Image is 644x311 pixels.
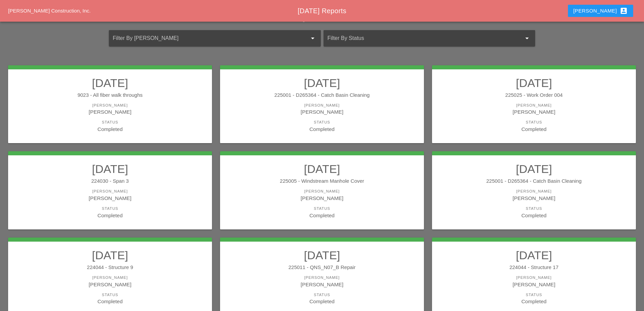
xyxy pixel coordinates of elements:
div: [PERSON_NAME] [15,108,205,116]
div: [PERSON_NAME] [439,188,629,194]
div: [PERSON_NAME] [227,275,417,281]
div: Completed [439,297,629,305]
div: Completed [227,125,417,133]
div: Completed [439,125,629,133]
h2: [DATE] [15,248,205,262]
a: [DATE]225001 - D265364 - Catch Basin Cleaning[PERSON_NAME][PERSON_NAME]StatusCompleted [439,162,629,219]
div: Status [227,206,417,212]
div: 225011 - QNS_N07_B Repair [227,264,417,271]
div: [PERSON_NAME] [227,108,417,116]
i: account_box [620,7,628,15]
a: [DATE]224044 - Structure 17[PERSON_NAME][PERSON_NAME]StatusCompleted [439,248,629,305]
h2: [DATE] [439,162,629,176]
div: [PERSON_NAME] [15,275,205,281]
span: [DATE] Reports [297,7,346,15]
div: Status [15,292,205,298]
h2: [DATE] [227,162,417,176]
a: [DATE]9023 - All fiber walk throughs[PERSON_NAME][PERSON_NAME]StatusCompleted [15,76,205,133]
div: [PERSON_NAME] [227,281,417,288]
div: [PERSON_NAME] [439,108,629,116]
div: [PERSON_NAME] [227,103,417,108]
h2: [DATE] [227,76,417,90]
div: 224044 - Structure 17 [439,264,629,271]
div: 225001 - D265364 - Catch Basin Cleaning [439,177,629,185]
div: Completed [15,125,205,133]
button: [PERSON_NAME] [568,5,633,17]
div: Status [227,292,417,298]
div: [PERSON_NAME] [15,103,205,108]
div: 224044 - Structure 9 [15,264,205,271]
i: arrow_drop_down [523,34,531,42]
div: 225005 - Windstream Manhole Cover [227,177,417,185]
h2: [DATE] [439,76,629,90]
div: Status [227,119,417,125]
div: Completed [15,212,205,219]
div: 225025 - Work Order 004 [439,91,629,99]
i: arrow_drop_down [309,34,317,42]
a: [DATE]225001 - D265364 - Catch Basin Cleaning[PERSON_NAME][PERSON_NAME]StatusCompleted [227,76,417,133]
div: 225001 - D265364 - Catch Basin Cleaning [227,91,417,99]
a: [DATE]225025 - Work Order 004[PERSON_NAME][PERSON_NAME]StatusCompleted [439,76,629,133]
div: Status [439,292,629,298]
div: [PERSON_NAME] [227,188,417,194]
div: [PERSON_NAME] [15,281,205,288]
div: Completed [227,212,417,219]
h2: [DATE] [227,248,417,262]
div: Completed [439,212,629,219]
div: [PERSON_NAME] [439,275,629,281]
div: [PERSON_NAME] [439,281,629,288]
div: [PERSON_NAME] [573,7,628,15]
div: Status [15,119,205,125]
div: [PERSON_NAME] [439,103,629,108]
div: Completed [227,297,417,305]
a: [PERSON_NAME] Construction, Inc. [8,8,91,14]
div: 9023 - All fiber walk throughs [15,91,205,99]
div: [PERSON_NAME] [15,188,205,194]
a: [DATE]224044 - Structure 9[PERSON_NAME][PERSON_NAME]StatusCompleted [15,248,205,305]
div: [PERSON_NAME] [15,194,205,202]
a: [DATE]224030 - Span 3[PERSON_NAME][PERSON_NAME]StatusCompleted [15,162,205,219]
div: Status [439,206,629,212]
div: [PERSON_NAME] [439,194,629,202]
div: Status [15,206,205,212]
h2: [DATE] [15,162,205,176]
a: [DATE]225005 - Windstream Manhole Cover[PERSON_NAME][PERSON_NAME]StatusCompleted [227,162,417,219]
a: [DATE]225011 - QNS_N07_B Repair[PERSON_NAME][PERSON_NAME]StatusCompleted [227,248,417,305]
div: 224030 - Span 3 [15,177,205,185]
h2: [DATE] [439,248,629,262]
div: Status [439,119,629,125]
h2: [DATE] [15,76,205,90]
div: [PERSON_NAME] [227,194,417,202]
div: Completed [15,297,205,305]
